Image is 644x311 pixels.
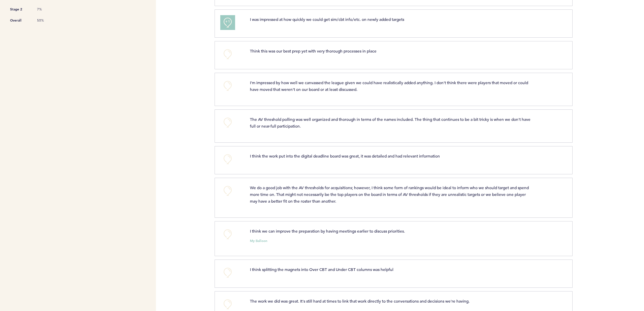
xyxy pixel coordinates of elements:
[10,17,30,24] span: Overall
[250,48,377,54] span: Think this was our best prep yet with very thorough processes in place
[10,6,30,13] span: Stage 2
[221,16,234,29] button: +1
[250,116,532,129] span: The AV threshold polling was well organized and thorough in terms of the names included. The thin...
[250,153,440,159] span: I think the work put into the digital deadline board was great, it was detailed and had relevant ...
[250,298,470,304] span: The work we did was great. It's still hard at times to link that work directly to the conversatio...
[225,18,230,25] span: +1
[250,80,529,92] span: I'm impressed by how well we canvassed the league given we could have realistically added anythin...
[37,18,57,23] span: 50%
[37,7,57,12] span: 7%
[250,16,404,22] span: I was impressed at how quickly we could get sim/cbt info/etc. on newly added targets
[250,185,530,204] span: We do a good job with the AV thresholds for acquisitions; however, I think some form of rankings ...
[250,239,267,243] small: My Balloon
[250,228,405,234] span: I think we can improve the preparation by having meetings earlier to discuss priorities.
[250,267,393,272] span: I think splitting the magnets into Over CBT and Under CBT columns was helpful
